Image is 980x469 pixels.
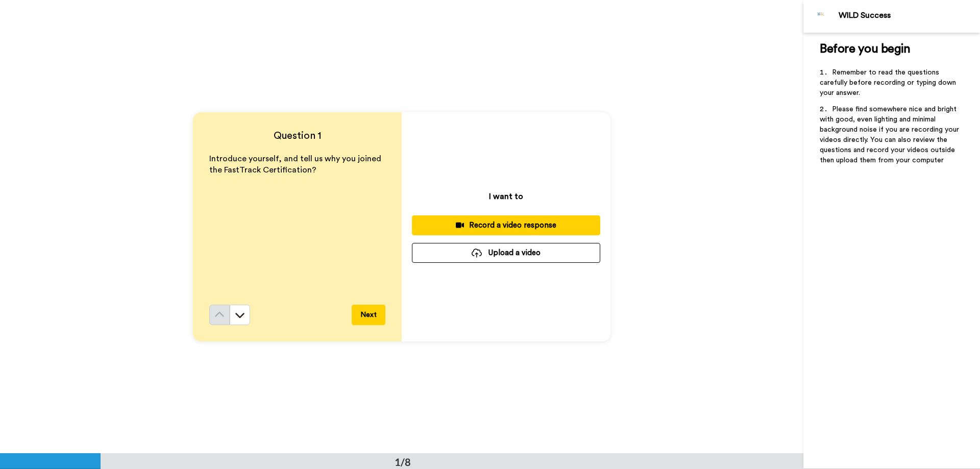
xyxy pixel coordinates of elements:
[420,220,592,231] div: Record a video response
[820,69,958,96] span: Remember to read the questions carefully before recording or typing down your answer.
[352,305,385,325] button: Next
[209,129,385,143] h4: Question 1
[839,11,979,20] div: WILD Success
[489,190,523,203] p: I want to
[412,215,600,235] button: Record a video response
[412,243,600,263] button: Upload a video
[809,4,834,29] img: Profile Image
[820,43,910,55] span: Before you begin
[820,106,961,164] span: Please find somewhere nice and bright with good, even lighting and minimal background noise if yo...
[378,455,427,469] div: 1/8
[209,155,383,175] span: Introduce yourself, and tell us why you joined the FastTrack Certification?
